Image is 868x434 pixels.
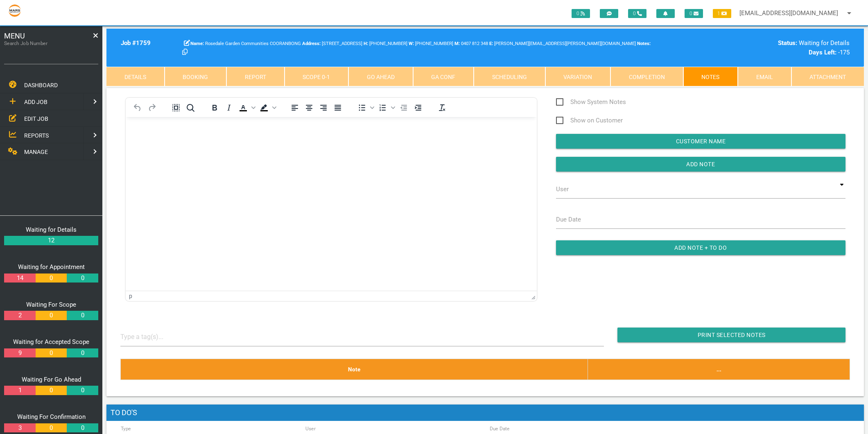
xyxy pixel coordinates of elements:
a: 3 [4,423,35,433]
span: REPORTS [24,132,49,138]
a: 2 [4,311,35,320]
span: EDIT JOB [24,115,48,122]
a: Go Ahead [348,67,413,86]
img: s3file [8,4,21,17]
a: Variation [545,67,611,86]
a: Attachment [791,67,864,86]
label: Due Date [490,425,510,432]
div: Text color Black [236,102,257,113]
span: Show System Notes [556,97,626,107]
div: p [129,293,132,299]
span: MENU [4,30,25,41]
div: Waiting for Details -175 [674,38,850,57]
span: 0 [628,9,646,18]
button: Redo [145,102,159,113]
a: 0 [36,423,67,433]
button: Decrease indent [397,102,411,113]
a: 0 [36,274,67,283]
iframe: Rich Text Area [126,117,537,291]
b: Name: [190,41,204,46]
a: Booking [165,67,227,86]
a: 0 [36,311,67,320]
a: 9 [4,348,35,358]
span: 0 [572,9,590,18]
button: Undo [131,102,145,113]
div: Numbered list [376,102,396,113]
a: Waiting For Scope [26,301,76,308]
a: GA Conf [413,67,474,86]
a: 0 [36,386,67,395]
a: Waiting for Accepted Scope [13,338,89,346]
div: Press the Up and Down arrow keys to resize the editor. [531,292,536,300]
a: 0 [36,348,67,358]
a: 0 [67,423,98,433]
a: Details [106,67,165,86]
th: Note [120,359,588,380]
b: E: [489,41,493,46]
b: Address: [302,41,321,46]
a: 0 [67,386,98,395]
span: ADD JOB [24,99,47,105]
a: Waiting For Confirmation [17,413,86,420]
label: Due Date [556,215,581,224]
span: MANAGE [24,149,48,155]
label: User [305,425,316,432]
input: Type a tag(s)... [120,328,182,346]
button: Align left [288,102,302,113]
a: 14 [4,274,35,283]
div: Background color Black [257,102,278,113]
a: Waiting for Details [26,226,77,233]
b: Days Left: [809,49,836,56]
span: 1 [713,9,731,18]
span: Home phone [364,41,407,46]
span: 0 [685,9,703,18]
label: Search Job Number [4,40,79,47]
b: Job # 1759 [121,39,151,47]
th: ... [588,359,850,380]
input: Add Note [556,157,845,172]
button: Bold [208,102,222,113]
h1: To Do's [106,405,864,421]
a: 0 [67,348,98,358]
span: [PERSON_NAME][EMAIL_ADDRESS][PERSON_NAME][DOMAIN_NAME] [489,41,636,46]
button: Justify [331,102,345,113]
label: Type [121,425,131,432]
input: Print Selected Notes [617,328,845,342]
a: 1 [4,386,35,395]
input: Add Note + To Do [556,240,845,255]
button: Clear formatting [435,102,449,113]
a: Waiting for Appointment [18,263,85,271]
a: 0 [67,274,98,283]
a: Scheduling [474,67,545,86]
span: Rosedale Garden Communities COORANBONG [190,41,301,46]
span: [STREET_ADDRESS] [302,41,362,46]
a: Click here copy customer information. [182,49,188,56]
a: Report [226,67,285,86]
b: Notes: [637,41,651,46]
button: Find and replace [183,102,197,113]
a: 12 [4,236,98,245]
span: Jamie [454,41,488,46]
input: Customer Name [556,134,845,149]
b: H: [364,41,368,46]
button: Italic [222,102,236,113]
a: Scope 0-1 [285,67,349,86]
button: Increase indent [411,102,425,113]
b: W: [409,41,414,46]
button: Align center [302,102,316,113]
span: DASHBOARD [24,82,58,88]
a: Completion [610,67,683,86]
span: Show on Customer [556,115,623,126]
div: Bullet list [355,102,375,113]
button: Select all [169,102,183,113]
button: Align right [316,102,330,113]
a: Email [738,67,791,86]
a: 0 [67,311,98,320]
a: Waiting For Go Ahead [22,376,81,383]
b: M: [454,41,460,46]
b: Status: [778,39,797,47]
span: [PHONE_NUMBER] [409,41,453,46]
a: Notes [683,67,738,86]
